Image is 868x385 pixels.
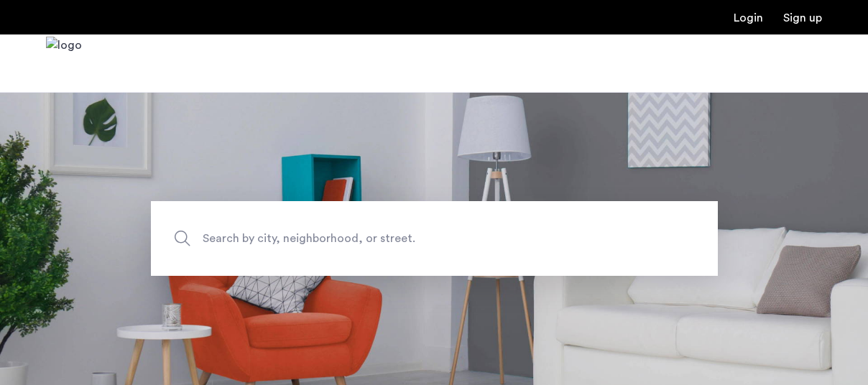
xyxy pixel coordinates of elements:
[46,37,82,91] img: logo
[734,12,763,24] a: Login
[783,12,822,24] a: Registration
[46,37,82,91] a: Cazamio Logo
[203,229,599,249] span: Search by city, neighborhood, or street.
[151,201,718,276] input: Apartment Search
